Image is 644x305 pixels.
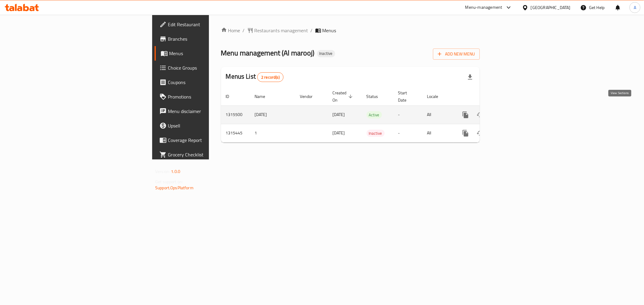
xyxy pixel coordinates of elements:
[367,112,382,118] span: Active
[226,72,284,82] h2: Menus List
[333,111,345,118] span: [DATE]
[398,89,415,104] span: Start Date
[155,184,194,192] a: Support.OpsPlatform
[171,168,180,175] span: 1.0.0
[155,178,183,186] span: Get support on:
[473,108,487,122] button: Change Status
[247,27,308,34] a: Restaurants management
[367,130,385,137] span: Inactive
[250,105,295,124] td: [DATE]
[250,124,295,142] td: 1
[458,126,473,140] button: more
[155,118,260,133] a: Upsell
[168,122,255,129] span: Upsell
[155,17,260,32] a: Edit Restaurant
[168,21,255,28] span: Edit Restaurant
[221,87,521,143] table: enhanced table
[300,93,321,100] span: Vendor
[155,168,170,175] span: Version:
[317,51,335,56] span: Inactive
[258,74,283,80] span: 2 record(s)
[463,70,477,84] div: Export file
[155,61,260,75] a: Choice Groups
[221,27,480,34] nav: breadcrumb
[168,108,255,115] span: Menu disclaimer
[311,27,313,34] li: /
[438,50,475,58] span: Add New Menu
[317,50,335,57] div: Inactive
[367,130,385,137] div: Inactive
[255,27,308,34] span: Restaurants management
[155,104,260,118] a: Menu disclaimer
[221,46,315,60] span: Menu management ( Al marooj )
[169,50,255,57] span: Menus
[634,4,636,11] span: A
[168,151,255,158] span: Grocery Checklist
[473,126,487,140] button: Change Status
[433,49,480,60] button: Add New Menu
[257,72,284,82] div: Total records count
[453,87,521,106] th: Actions
[155,75,260,90] a: Coupons
[168,79,255,86] span: Coupons
[168,137,255,144] span: Coverage Report
[155,32,260,46] a: Branches
[531,4,571,11] div: [GEOGRAPHIC_DATA]
[393,105,422,124] td: -
[168,35,255,42] span: Branches
[422,124,453,142] td: All
[465,4,502,11] div: Menu-management
[367,111,382,118] div: Active
[427,93,446,100] span: Locale
[168,93,255,100] span: Promotions
[367,93,386,100] span: Status
[422,105,453,124] td: All
[155,133,260,147] a: Coverage Report
[226,93,237,100] span: ID
[333,129,345,137] span: [DATE]
[322,27,336,34] span: Menus
[333,89,354,104] span: Created On
[155,46,260,61] a: Menus
[458,108,473,122] button: more
[393,124,422,142] td: -
[155,90,260,104] a: Promotions
[155,147,260,162] a: Grocery Checklist
[255,93,273,100] span: Name
[168,64,255,71] span: Choice Groups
